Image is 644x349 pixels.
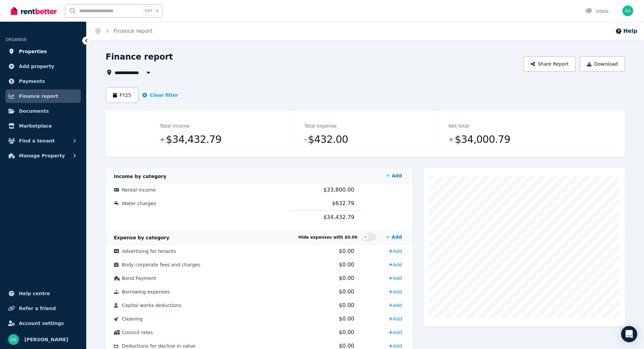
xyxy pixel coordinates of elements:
[449,122,469,130] dt: Net total
[386,327,405,338] a: Add
[106,87,139,103] button: FY25
[160,135,165,144] span: +
[19,107,49,115] span: Documents
[19,77,45,85] span: Payments
[339,275,354,281] span: $0.00
[19,152,65,160] span: Manage Property
[122,248,176,254] span: Advertising for tenants
[114,235,169,240] span: Expense by category
[339,329,354,335] span: $0.00
[299,235,357,240] span: Hide expenses with $0.00
[580,56,625,72] button: Download
[304,135,307,144] span: -
[386,300,405,311] a: Add
[615,27,637,35] button: Help
[5,134,81,148] button: Find a tenant
[621,326,637,342] div: Open Intercom Messenger
[308,133,348,146] span: $432.00
[166,133,221,146] span: $34,432.79
[5,302,81,315] a: Refer a friend
[160,122,190,130] dt: Total income
[156,8,159,14] span: k
[383,230,405,244] a: Add
[5,74,81,88] a: Payments
[19,304,56,312] span: Refer a friend
[304,122,337,130] dt: Total expense
[19,62,54,70] span: Add property
[386,259,405,270] a: Add
[386,313,405,324] a: Add
[339,248,354,254] span: $0.00
[455,133,510,146] span: $34,000.79
[5,149,81,162] button: Manage Property
[106,51,173,62] h1: Finance report
[386,273,405,284] a: Add
[87,22,161,41] nav: Breadcrumb
[339,343,354,349] span: $0.00
[19,289,50,298] span: Help centre
[339,315,354,322] span: $0.00
[122,276,157,281] span: Bond Payment
[122,316,143,322] span: Cleaning
[19,319,64,327] span: Account settings
[5,45,81,58] a: Properties
[19,47,47,56] span: Properties
[122,343,195,349] span: Deductions for decline in value
[122,201,156,206] span: Water charges
[339,288,354,295] span: $0.00
[5,89,81,103] a: Finance report
[323,187,354,193] span: $33,800.00
[449,135,453,144] span: +
[143,6,153,15] span: Ctrl
[19,137,55,145] span: Find a tenant
[383,169,405,182] a: Add
[585,8,609,15] div: Inbox
[114,28,152,34] a: Finance report
[122,303,182,308] span: Capital works deductions
[524,56,576,72] button: Share Report
[622,5,633,16] img: Andras Szekely
[24,335,68,344] span: [PERSON_NAME]
[122,262,200,267] span: Body corporate fees and charges
[339,302,354,308] span: $0.00
[142,92,178,99] button: Clear filter
[122,289,170,295] span: Borrowing expenses
[11,6,57,16] img: RentBetter
[5,37,27,42] span: ORGANISE
[8,334,19,345] img: Andras Szekely
[386,286,405,297] a: Add
[386,246,405,257] a: Add
[323,214,354,220] span: $34,432.79
[339,261,354,268] span: $0.00
[5,287,81,300] a: Help centre
[122,187,156,193] span: Rental income
[114,174,167,179] span: Income by category
[332,200,354,206] span: $632.79
[122,330,153,335] span: Council rates
[5,317,81,330] a: Account settings
[19,92,58,100] span: Finance report
[5,119,81,133] a: Marketplace
[19,122,52,130] span: Marketplace
[5,60,81,73] a: Add property
[5,104,81,118] a: Documents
